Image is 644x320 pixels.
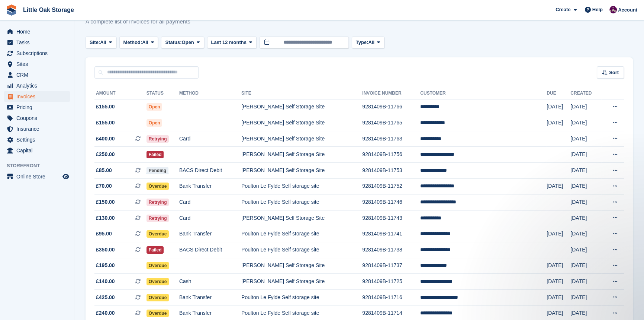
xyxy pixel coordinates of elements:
td: 9281409B-11766 [362,99,420,115]
a: menu [4,134,70,145]
span: Capital [16,145,61,156]
td: 9281409B-11716 [362,289,420,305]
td: 9281409B-11756 [362,147,420,163]
th: Amount [94,88,146,99]
span: Retrying [146,215,169,222]
span: Sort [609,69,619,76]
td: [DATE] [547,99,570,115]
a: menu [4,91,70,102]
span: Create [556,6,570,13]
a: menu [4,80,70,91]
td: 9281409B-11743 [362,210,420,226]
td: [DATE] [570,99,601,115]
span: Method: [123,39,142,46]
span: Online Store [16,171,61,182]
td: [DATE] [570,210,601,226]
span: £130.00 [96,214,115,222]
td: 9281409B-11752 [362,178,420,194]
span: Overdue [146,294,169,301]
td: 9281409B-11741 [362,226,420,242]
span: £155.00 [96,103,115,111]
a: menu [4,48,70,58]
span: £240.00 [96,309,115,317]
td: BACS Direct Debit [179,242,241,258]
span: Overdue [146,230,169,238]
span: Site: [90,39,100,46]
a: Preview store [61,172,70,181]
span: Analytics [16,80,61,91]
span: Tasks [16,37,61,48]
td: 9281409B-11738 [362,242,420,258]
td: [DATE] [570,115,601,131]
td: Bank Transfer [179,226,241,242]
td: [DATE] [570,194,601,210]
td: Bank Transfer [179,289,241,305]
span: Coupons [16,113,61,123]
td: [DATE] [570,178,601,194]
td: [DATE] [570,226,601,242]
span: Open [146,103,162,111]
span: All [368,39,374,46]
button: Site: All [86,37,116,49]
td: [DATE] [570,163,601,179]
td: Card [179,131,241,147]
td: 9281409B-11763 [362,131,420,147]
span: Invoices [16,91,61,102]
span: Failed [146,151,164,158]
td: [PERSON_NAME] Self Storage Site [241,99,362,115]
span: Overdue [146,183,169,190]
span: Help [592,6,603,13]
td: Poulton Le Fylde Self storage site [241,226,362,242]
td: Poulton Le Fylde Self storage site [241,289,362,305]
span: £140.00 [96,278,115,285]
th: Site [241,88,362,99]
span: Retrying [146,135,169,143]
span: CRM [16,70,61,80]
span: £425.00 [96,294,115,301]
td: [DATE] [547,115,570,131]
th: Method [179,88,241,99]
span: Failed [146,246,164,254]
td: 9281409B-11737 [362,258,420,274]
a: menu [4,59,70,69]
td: BACS Direct Debit [179,163,241,179]
span: Account [618,6,637,14]
td: [DATE] [547,178,570,194]
a: menu [4,26,70,37]
a: menu [4,113,70,123]
span: Open [146,119,162,127]
td: [PERSON_NAME] Self Storage Site [241,274,362,290]
td: [DATE] [570,242,601,258]
td: [PERSON_NAME] Self Storage Site [241,115,362,131]
span: £195.00 [96,262,115,269]
td: 9281409B-11765 [362,115,420,131]
span: Storefront [7,162,74,169]
span: Settings [16,134,61,145]
button: Last 12 months [207,37,257,49]
span: Retrying [146,199,169,206]
td: 9281409B-11746 [362,194,420,210]
a: menu [4,102,70,113]
button: Status: Open [161,37,204,49]
span: All [100,39,106,46]
button: Type: All [352,37,384,49]
span: Pending [146,167,168,174]
a: menu [4,124,70,134]
span: Home [16,26,61,37]
img: stora-icon-8386f47178a22dfd0bd8f6a31ec36ba5ce8667c1dd55bd0f319d3a0aa187defe.svg [6,4,17,16]
span: Overdue [146,262,169,269]
td: [DATE] [570,289,601,305]
a: Little Oak Storage [20,4,77,16]
th: Status [146,88,179,99]
span: £350.00 [96,246,115,254]
span: All [142,39,148,46]
td: 9281409B-11725 [362,274,420,290]
a: menu [4,37,70,48]
td: Poulton Le Fylde Self storage site [241,242,362,258]
th: Created [570,88,601,99]
th: Invoice Number [362,88,420,99]
span: £150.00 [96,198,115,206]
td: [PERSON_NAME] Self Storage Site [241,131,362,147]
img: Morgen Aujla [609,6,617,13]
span: £95.00 [96,230,112,238]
